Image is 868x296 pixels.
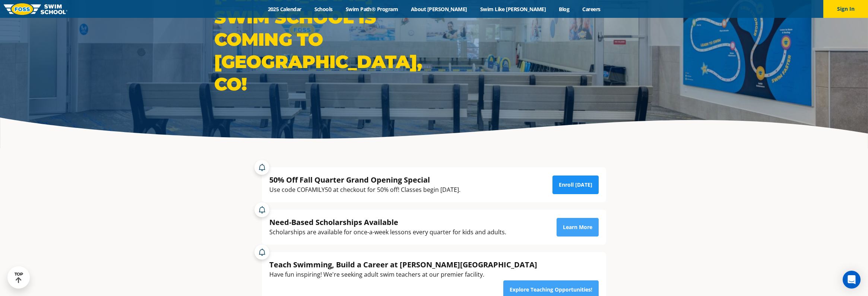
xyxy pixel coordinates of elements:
[261,6,308,13] a: 2025 Calendar
[269,217,506,227] div: Need-Based Scholarships Available
[405,6,474,13] a: About [PERSON_NAME]
[308,6,339,13] a: Schools
[576,6,607,13] a: Careers
[339,6,404,13] a: Swim Path® Program
[473,6,552,13] a: Swim Like [PERSON_NAME]
[269,227,506,237] div: Scholarships are available for once-a-week lessons every quarter for kids and adults.
[15,272,23,283] div: TOP
[269,260,537,270] div: Teach Swimming, Build a Career at [PERSON_NAME][GEOGRAPHIC_DATA]
[269,270,537,280] div: Have fun inspiring! We're seeking adult swim teachers at our premier facility.
[269,175,460,185] div: 50% Off Fall Quarter Grand Opening Special
[552,6,576,13] a: Blog
[843,271,861,289] div: Open Intercom Messenger
[269,185,460,195] div: Use code COFAMILY50 at checkout for 50% off! Classes begin [DATE].
[552,176,599,194] a: Enroll [DATE]
[557,218,599,237] a: Learn More
[4,3,67,15] img: FOSS Swim School Logo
